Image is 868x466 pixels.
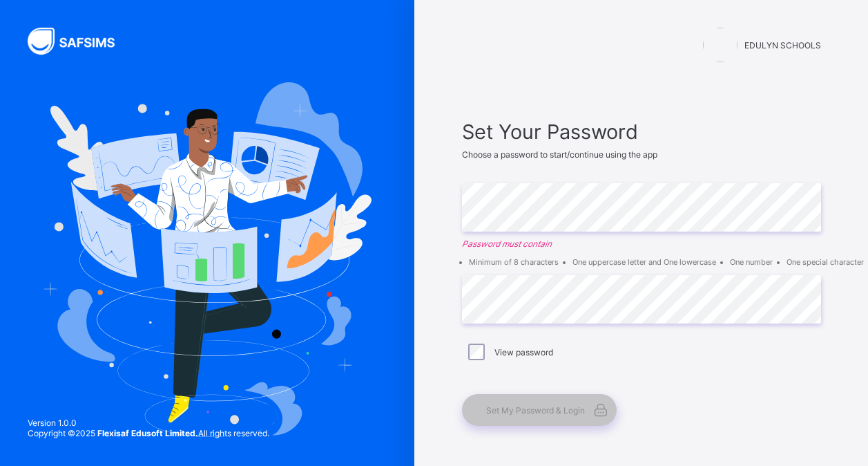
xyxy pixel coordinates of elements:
span: Version 1.0.0 [28,418,269,428]
li: One number [730,257,773,267]
em: Password must contain [462,239,821,249]
img: EDULYN SCHOOLS [703,28,737,62]
li: Minimum of 8 characters [469,257,559,267]
span: Set Your Password [462,120,821,144]
span: EDULYN SCHOOLS [744,40,821,50]
span: Copyright © 2025 All rights reserved. [28,428,269,438]
li: One special character [787,257,864,267]
strong: Flexisaf Edusoft Limited. [97,428,198,438]
img: SAFSIMS Logo [28,28,131,55]
span: Set My Password & Login [486,405,585,416]
span: Choose a password to start/continue using the app [462,149,657,160]
img: Hero Image [43,82,372,436]
label: View password [494,347,553,357]
li: One uppercase letter and One lowercase [572,257,716,267]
